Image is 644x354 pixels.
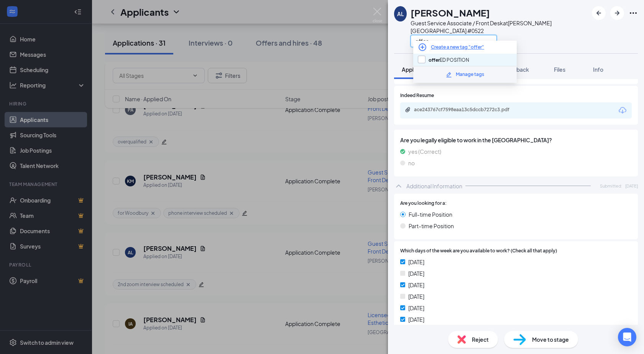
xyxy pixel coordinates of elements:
[405,107,529,114] a: Paperclipace243767cf7598eaa13c5dccb7272c3.pdf
[408,281,424,289] span: [DATE]
[400,247,557,255] span: Which days of the week are you available to work? (Check all that apply)
[409,210,452,219] span: Full-time Position
[400,200,447,207] span: Are you looking for a:
[618,328,636,346] div: Open Intercom Messenger
[408,269,424,278] span: [DATE]
[593,66,603,73] span: Info
[397,10,404,18] div: AL
[431,44,484,51] a: Create a new tag "offer"
[418,43,427,52] svg: PlusCircle
[456,71,484,78] div: Manage tags
[411,19,588,35] div: Guest Service Associate / Front Desk at [PERSON_NAME][GEOGRAPHIC_DATA] #0522
[394,181,403,191] svg: ChevronUp
[408,315,424,324] span: [DATE]
[409,222,454,230] span: Part-time Position
[554,66,565,73] span: Files
[408,147,441,156] span: yes (Correct)
[625,183,638,189] span: [DATE]
[629,8,638,18] svg: Ellipses
[618,106,627,115] svg: Download
[414,107,521,113] div: ace243767cf7598eaa13c5dccb7272c3.pdf
[400,92,434,99] span: Indeed Resume
[408,159,415,167] span: no
[400,136,632,144] span: Are you legally eligible to work in the [GEOGRAPHIC_DATA]?
[405,107,411,113] svg: Paperclip
[408,304,424,312] span: [DATE]
[408,292,424,301] span: [DATE]
[402,66,431,73] span: Application
[446,72,452,78] svg: Pencil
[406,182,462,190] div: Additional Information
[600,183,622,189] span: Submitted:
[411,6,490,19] h1: [PERSON_NAME]
[610,6,624,20] button: ArrowRight
[472,335,489,344] span: Reject
[532,335,569,344] span: Move to stage
[408,258,424,266] span: [DATE]
[613,8,622,18] svg: ArrowRight
[594,8,603,18] svg: ArrowLeftNew
[592,6,606,20] button: ArrowLeftNew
